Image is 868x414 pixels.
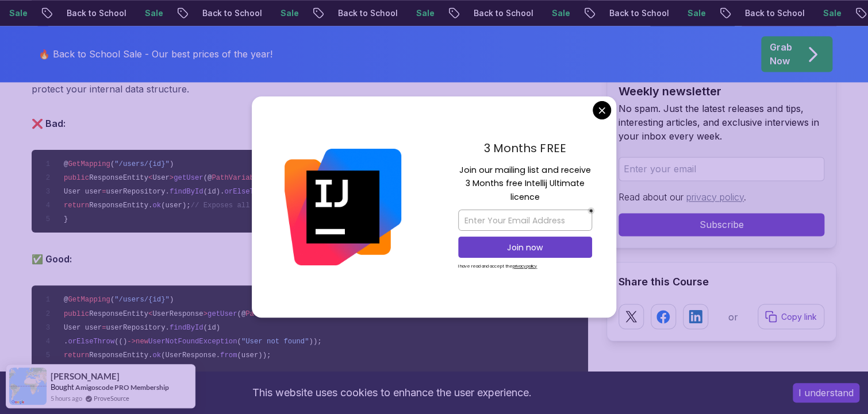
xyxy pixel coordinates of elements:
span: ResponseEntity. [89,202,152,210]
span: = [102,323,106,331]
p: Back to School [327,7,405,19]
span: < [148,174,152,182]
p: Sale [405,7,441,19]
span: (@ [237,309,245,318]
span: from [220,351,237,359]
strong: ✅ Good: [32,253,72,265]
p: Sale [812,7,848,19]
span: getUser [174,174,203,182]
a: Amigoscode PRO Membership [75,382,169,392]
span: (user)); [237,351,271,359]
span: -> [127,337,136,345]
p: Sale [540,7,577,19]
span: (() [114,337,127,345]
p: Read about our . [619,190,824,204]
span: new [136,337,148,345]
p: or [728,309,738,323]
span: Bought [51,382,74,392]
input: Enter your email [619,157,824,181]
span: userRepository. [106,323,170,331]
a: ProveSource [94,393,129,403]
span: [PERSON_NAME] [51,372,120,381]
span: public [64,174,89,182]
span: < [148,309,152,318]
span: ) [170,160,174,168]
span: User user [64,323,102,331]
span: orElseThrow [68,337,114,345]
img: provesource social proof notification image [9,367,47,405]
span: (user); [161,202,190,210]
h2: Share this Course [619,274,824,290]
span: 5 hours ago [51,393,82,403]
span: orElseThrow [224,188,271,196]
span: @ [64,296,68,304]
p: Back to School [598,7,676,19]
strong: ❌ Bad: [32,118,66,129]
span: return [64,202,89,210]
p: Sale [676,7,713,19]
span: findById [170,323,203,331]
span: > [203,309,208,318]
h2: Weekly newsletter [619,83,824,99]
p: Sale [133,7,170,19]
span: ResponseEntity [89,309,148,318]
span: ResponseEntity. [89,351,152,359]
p: Copy link [781,311,817,322]
span: )); [309,337,321,345]
span: User [152,174,169,182]
span: UserNotFoundException [148,337,237,345]
span: ( [110,160,114,168]
p: Back to School [191,7,269,19]
span: > [170,174,174,182]
p: Back to School [462,7,540,19]
span: GetMapping [68,296,110,304]
span: ) [170,296,174,304]
span: ResponseEntity [89,174,148,182]
button: Subscribe [619,213,824,236]
span: ok [152,202,161,210]
span: . [64,337,68,345]
p: No spam. Just the latest releases and tips, interesting articles, and exclusive interviews in you... [619,102,824,143]
span: (id) [203,323,220,331]
span: public [64,309,89,318]
span: ok [152,351,161,359]
p: Back to School [733,7,812,19]
span: // Exposes all entity fields including sensitive data [191,202,415,210]
button: Accept cookies [793,383,859,403]
span: = [102,188,106,196]
p: 🔥 Back to School Sale - Our best prices of the year! [39,47,272,61]
span: (UserResponse. [161,351,220,359]
p: Back to School [55,7,133,19]
p: Grab Now [770,40,792,68]
span: PathVariable [245,309,296,318]
p: Sale [269,7,306,19]
span: ( [110,296,114,304]
span: @ [64,160,68,168]
span: "User not found" [241,337,309,345]
span: User user [64,188,102,196]
span: PathVariable [212,174,262,182]
a: privacy policy [686,191,744,203]
button: Copy link [758,304,824,329]
span: findById [170,188,203,196]
span: } [64,215,68,223]
span: userRepository. [106,188,170,196]
span: getUser [208,309,237,318]
div: This website uses cookies to enhance the user experience. [9,380,775,405]
span: (id). [203,188,225,196]
span: "/users/{id}" [114,296,170,304]
span: "/users/{id}" [114,160,170,168]
span: return [64,351,89,359]
span: (@ [203,174,212,182]
span: UserResponse [152,309,203,318]
span: GetMapping [68,160,110,168]
span: ( [237,337,241,345]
